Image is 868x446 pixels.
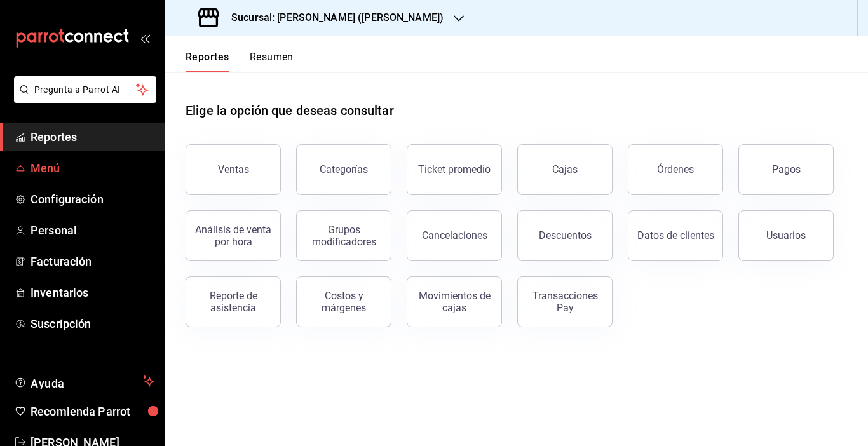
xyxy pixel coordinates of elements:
[218,163,249,175] div: Ventas
[250,51,294,72] button: Resumen
[296,276,391,327] button: Costos y márgenes
[766,229,806,241] div: Usuarios
[296,210,391,261] button: Grupos modificadores
[738,144,834,195] button: Pagos
[194,224,273,248] div: Análisis de venta por hora
[304,224,383,248] div: Grupos modificadores
[31,403,154,420] span: Recomienda Parrot
[628,144,723,195] button: Órdenes
[186,144,281,195] button: Ventas
[657,163,694,175] div: Órdenes
[517,210,613,261] button: Descuentos
[221,10,444,25] h3: Sucursal: [PERSON_NAME] ([PERSON_NAME])
[9,92,156,105] a: Pregunta a Parrot AI
[407,144,502,195] button: Ticket promedio
[415,290,494,314] div: Movimientos de cajas
[194,290,273,314] div: Reporte de asistencia
[407,210,502,261] button: Cancelaciones
[186,210,281,261] button: Análisis de venta por hora
[296,144,391,195] button: Categorías
[418,163,491,175] div: Ticket promedio
[31,253,154,270] span: Facturación
[186,101,394,120] h1: Elige la opción que deseas consultar
[31,128,154,145] span: Reportes
[31,315,154,332] span: Suscripción
[304,290,383,314] div: Costos y márgenes
[31,284,154,301] span: Inventarios
[34,83,137,97] span: Pregunta a Parrot AI
[31,191,154,208] span: Configuración
[140,33,150,43] button: open_drawer_menu
[526,290,604,314] div: Transacciones Pay
[552,163,578,175] div: Cajas
[407,276,502,327] button: Movimientos de cajas
[186,276,281,327] button: Reporte de asistencia
[31,374,138,389] span: Ayuda
[31,159,154,177] span: Menú
[738,210,834,261] button: Usuarios
[186,51,229,72] button: Reportes
[539,229,592,241] div: Descuentos
[628,210,723,261] button: Datos de clientes
[186,51,294,72] div: navigation tabs
[517,276,613,327] button: Transacciones Pay
[637,229,714,241] div: Datos de clientes
[31,222,154,239] span: Personal
[14,76,156,103] button: Pregunta a Parrot AI
[517,144,613,195] button: Cajas
[320,163,368,175] div: Categorías
[772,163,801,175] div: Pagos
[422,229,487,241] div: Cancelaciones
